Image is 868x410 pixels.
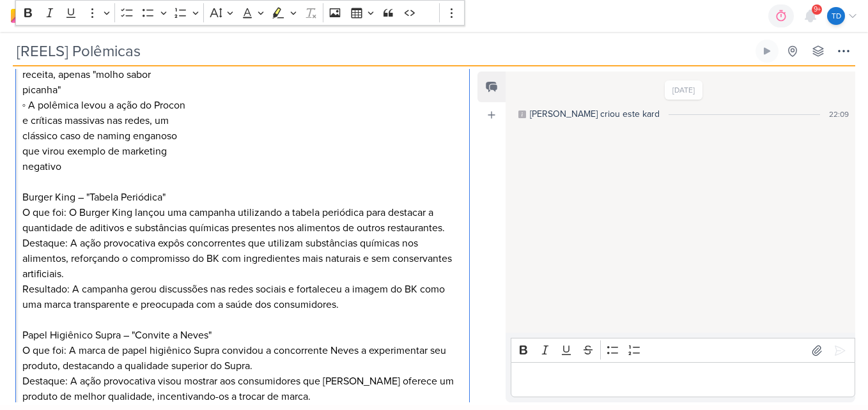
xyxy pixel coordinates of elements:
div: [PERSON_NAME] criou este kard [530,107,660,121]
p: McPicanha ◦ O McDonald's lançou o "McPicanha" mas consumidores descobriram que o hambúrguer não t... [22,6,463,174]
p: Burger King – "Tabela Periódica" [22,190,463,205]
p: Destaque: A ação provocativa expôs concorrentes que utilizam substâncias químicas nos alimentos, ... [22,236,463,282]
div: Ligar relógio [762,46,772,56]
div: Thais de carvalho [827,7,845,25]
div: Editor toolbar [511,338,855,363]
p: Destaque: A ação provocativa visou mostrar aos consumidores que [PERSON_NAME] oferece um produto ... [22,374,463,404]
input: Kard Sem Título [13,40,753,63]
p: Resultado: A campanha gerou discussões nas redes sociais e fortaleceu a imagem do BK como uma mar... [22,282,463,312]
p: O que foi: O Burger King lançou uma campanha utilizando a tabela periódica para destacar a quanti... [22,205,463,236]
p: Td [832,10,841,22]
p: O que foi: A marca de papel higiênico Supra convidou a concorrente Neves a experimentar seu produ... [22,343,463,374]
img: kardz.app [10,8,77,24]
span: 9+ [814,4,821,15]
div: Editor editing area: main [511,362,855,397]
div: 22:09 [829,109,849,120]
p: Papel Higiênico Supra – "Convite a Neves" [22,328,463,343]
